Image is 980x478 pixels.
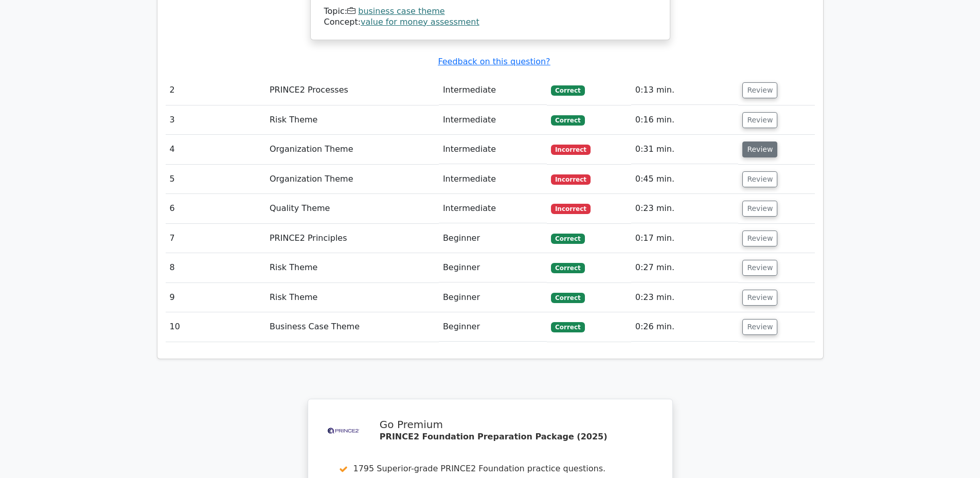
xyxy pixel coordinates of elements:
button: Review [742,290,777,306]
span: Incorrect [551,145,591,155]
td: Intermediate [439,135,547,164]
button: Review [742,260,777,276]
td: Beginner [439,312,547,342]
td: Business Case Theme [265,312,439,342]
span: Incorrect [551,174,591,185]
div: Concept: [324,17,656,28]
td: 3 [166,105,265,135]
a: value for money assessment [361,17,479,27]
td: 0:16 min. [631,105,739,135]
span: Correct [551,85,584,96]
span: Correct [551,293,584,303]
td: Intermediate [439,165,547,194]
td: 0:27 min. [631,253,739,282]
td: Risk Theme [265,105,439,135]
button: Review [742,201,777,217]
td: Quality Theme [265,194,439,223]
td: 6 [166,194,265,223]
td: 0:23 min. [631,194,739,223]
button: Review [742,231,777,246]
td: 0:13 min. [631,76,739,105]
td: Risk Theme [265,283,439,312]
td: 2 [166,76,265,105]
td: 0:31 min. [631,135,739,164]
a: business case theme [358,6,444,16]
td: Intermediate [439,76,547,105]
span: Incorrect [551,204,591,214]
button: Review [742,319,777,335]
td: 0:26 min. [631,312,739,342]
button: Review [742,171,777,187]
button: Review [742,112,777,128]
td: Intermediate [439,105,547,135]
td: 5 [166,165,265,194]
td: Beginner [439,224,547,253]
div: Topic: [324,6,656,17]
td: Beginner [439,253,547,282]
td: 9 [166,283,265,312]
td: Beginner [439,283,547,312]
td: 4 [166,135,265,164]
td: 0:45 min. [631,165,739,194]
span: Correct [551,115,584,126]
a: Feedback on this question? [438,57,550,66]
span: Correct [551,263,584,273]
td: 0:17 min. [631,224,739,253]
span: Correct [551,322,584,332]
td: PRINCE2 Principles [265,224,439,253]
td: 7 [166,224,265,253]
td: Organization Theme [265,165,439,194]
button: Review [742,82,777,98]
td: Organization Theme [265,135,439,164]
td: 10 [166,312,265,342]
td: 8 [166,253,265,282]
span: Correct [551,234,584,244]
td: Intermediate [439,194,547,223]
button: Review [742,141,777,157]
td: 0:23 min. [631,283,739,312]
td: PRINCE2 Processes [265,76,439,105]
td: Risk Theme [265,253,439,282]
